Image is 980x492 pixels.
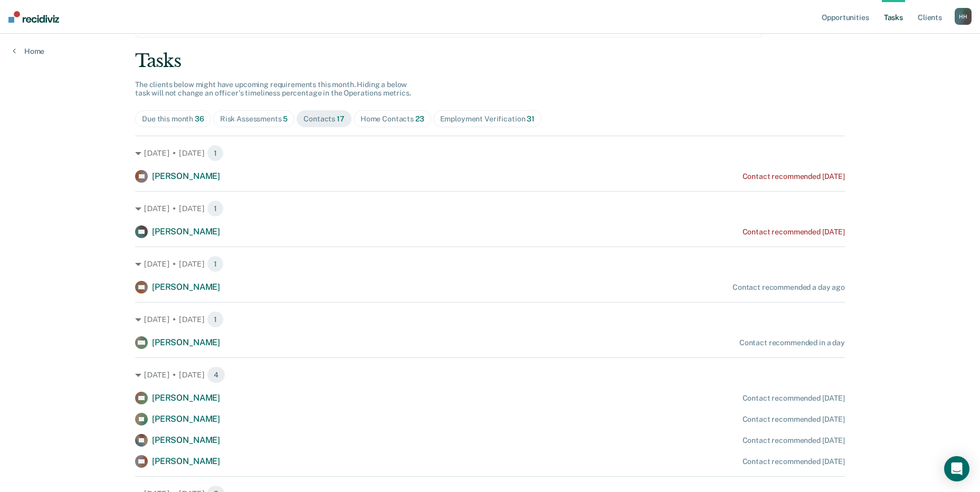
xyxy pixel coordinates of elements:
[415,115,424,123] span: 23
[440,115,535,124] div: Employment Verification
[135,311,845,328] div: [DATE] • [DATE] 1
[8,11,59,23] img: Recidiviz
[135,200,845,217] div: [DATE] • [DATE] 1
[207,256,224,272] span: 1
[195,115,204,123] span: 36
[207,200,224,217] span: 1
[955,8,972,25] div: H H
[220,115,288,124] div: Risk Assessments
[955,8,972,25] button: HH
[207,311,224,328] span: 1
[743,394,845,403] div: Contact recommended [DATE]
[135,80,411,98] span: The clients below might have upcoming requirements this month. Hiding a below task will not chang...
[152,171,220,181] span: [PERSON_NAME]
[739,338,845,347] div: Contact recommended in a day
[152,337,220,347] span: [PERSON_NAME]
[944,456,969,481] div: Open Intercom Messenger
[152,393,220,403] span: [PERSON_NAME]
[527,115,535,123] span: 31
[135,50,845,72] div: Tasks
[732,283,845,292] div: Contact recommended a day ago
[303,115,345,124] div: Contacts
[743,436,845,445] div: Contact recommended [DATE]
[152,226,220,236] span: [PERSON_NAME]
[152,456,220,466] span: [PERSON_NAME]
[135,256,845,272] div: [DATE] • [DATE] 1
[135,366,845,383] div: [DATE] • [DATE] 4
[142,115,204,124] div: Due this month
[207,145,224,162] span: 1
[152,414,220,424] span: [PERSON_NAME]
[743,415,845,424] div: Contact recommended [DATE]
[743,172,845,181] div: Contact recommended [DATE]
[152,282,220,292] span: [PERSON_NAME]
[743,457,845,466] div: Contact recommended [DATE]
[152,435,220,445] span: [PERSON_NAME]
[337,115,345,123] span: 17
[283,115,288,123] span: 5
[135,145,845,162] div: [DATE] • [DATE] 1
[13,46,44,56] a: Home
[207,366,225,383] span: 4
[360,115,424,124] div: Home Contacts
[743,228,845,236] div: Contact recommended [DATE]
